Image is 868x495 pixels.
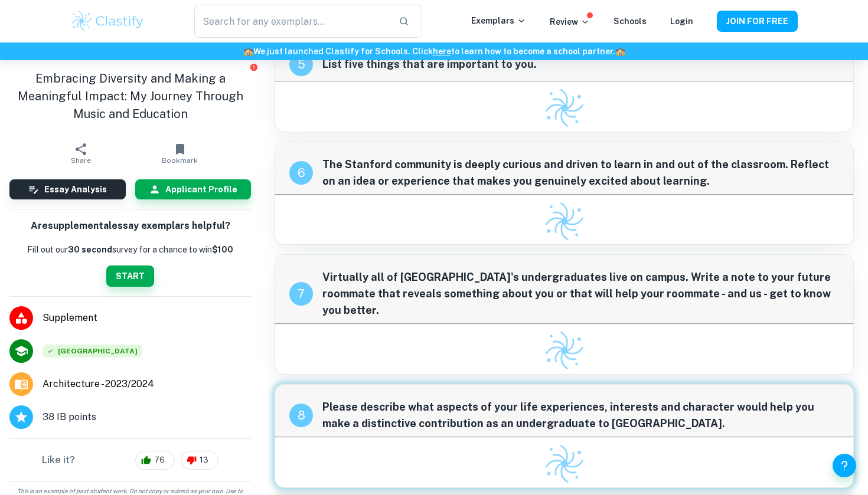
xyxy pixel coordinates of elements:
[71,156,91,165] span: Share
[31,137,130,170] button: Share
[43,377,154,391] span: Architecture - 2023/2024
[31,219,230,234] h6: Are supplemental essay exemplars helpful?
[717,11,798,32] button: JOIN FOR FREE
[162,156,198,165] span: Bookmark
[130,137,230,170] button: Bookmark
[2,45,866,58] h6: We just launched Clastify for Schools. Click to learn how to become a school partner.
[550,15,590,28] p: Review
[43,410,96,424] span: 38 IB points
[322,156,839,189] span: The Stanford community is deeply curious and driven to learn in and out of the classroom. Reflect...
[541,441,587,487] img: Clastify logo
[43,377,164,391] a: Major and Application Year
[541,85,587,130] img: Clastify logo
[9,70,251,123] h1: Embracing Diversity and Making a Meaningful Impact: My Journey Through Music and Education
[433,47,451,56] a: here
[27,243,233,256] p: Fill out our survey for a chance to win
[322,399,839,432] span: Please describe what aspects of your life experiences, interests and character would help you mak...
[289,53,313,76] div: recipe
[212,245,233,254] strong: $100
[541,328,587,373] img: Clastify logo
[135,179,252,199] button: Applicant Profile
[322,56,839,73] span: List five things that are important to you.
[68,245,112,254] b: 30 second
[614,17,647,26] a: Schools
[135,451,175,470] div: 76
[9,179,126,199] button: Essay Analysis
[106,265,154,287] button: START
[289,282,313,306] div: recipe
[243,47,253,56] span: 🏫
[670,17,693,26] a: Login
[289,161,313,185] div: recipe
[70,9,145,33] img: Clastify logo
[615,47,625,56] span: 🏫
[471,14,526,27] p: Exemplars
[148,454,171,466] span: 76
[43,345,142,358] span: [GEOGRAPHIC_DATA]
[833,454,856,477] button: Help and Feedback
[44,183,107,196] h6: Essay Analysis
[289,404,313,427] div: recipe
[42,453,75,467] h6: Like it?
[193,454,215,466] span: 13
[322,269,839,319] span: Virtually all of [GEOGRAPHIC_DATA]'s undergraduates live on campus. Write a note to your future r...
[541,198,587,244] img: Clastify logo
[165,183,237,196] h6: Applicant Profile
[181,451,218,470] div: 13
[43,311,251,325] span: Supplement
[249,63,258,71] button: Report issue
[194,5,389,38] input: Search for any exemplars...
[43,345,142,358] div: Accepted: Stanford University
